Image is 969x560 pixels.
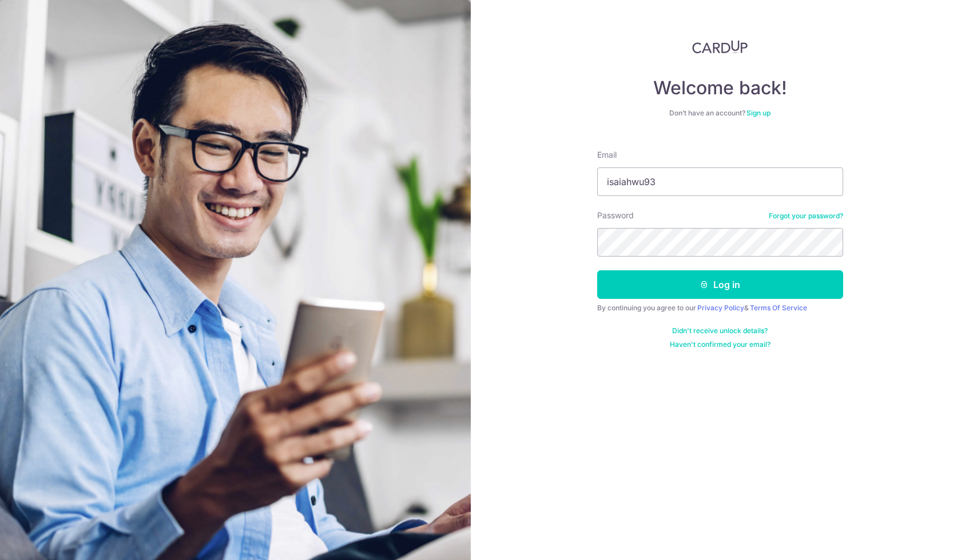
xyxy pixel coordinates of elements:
a: Didn't receive unlock details? [672,326,768,335]
a: Haven't confirmed your email? [670,340,771,349]
a: Privacy Policy [697,303,744,312]
a: Sign up [746,109,771,117]
h4: Welcome back! [597,77,843,99]
label: Password [597,210,634,221]
a: Forgot your password? [769,211,843,221]
input: Enter your Email [597,167,843,196]
label: Email [597,149,617,161]
a: Terms Of Service [750,303,807,312]
button: Log in [597,270,843,299]
div: By continuing you agree to our & [597,303,843,313]
img: CardUp Logo [692,40,748,54]
div: Don’t have an account? [597,109,843,118]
